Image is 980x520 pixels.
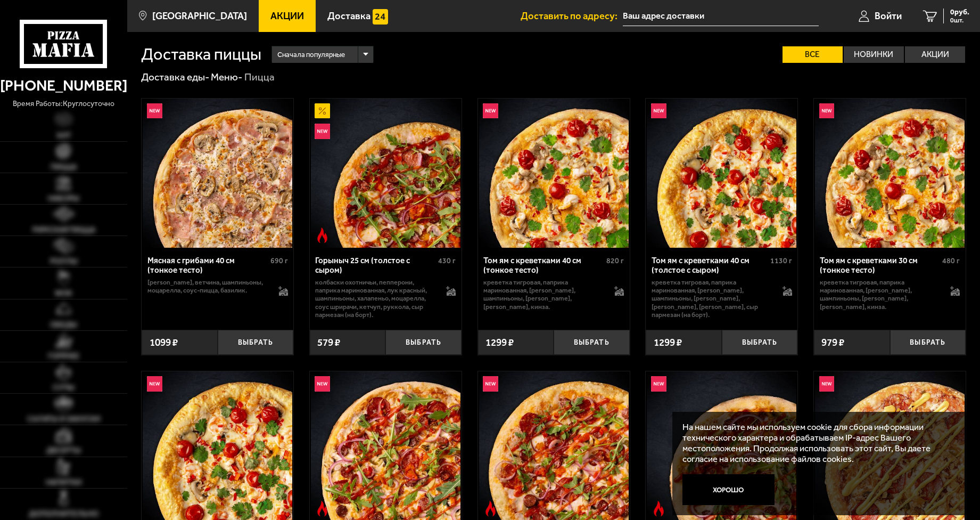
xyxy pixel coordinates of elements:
[646,99,797,248] a: НовинкаТом ям с креветками 40 см (толстое с сыром)
[654,337,682,347] span: 1299 ₽
[942,256,960,265] span: 480 г
[652,256,768,275] div: Том ям с креветками 40 см (толстое с сыром)
[50,321,77,329] span: Обеды
[50,257,78,265] span: Роллы
[770,256,792,265] span: 1130 г
[147,256,268,275] div: Мясная с грибами 40 см (тонкое тесто)
[819,376,835,392] img: Новинка
[652,278,772,319] p: креветка тигровая, паприка маринованная, [PERSON_NAME], шампиньоны, [PERSON_NAME], [PERSON_NAME],...
[315,228,330,243] img: Острое блюдо
[147,103,162,119] img: Новинка
[821,337,844,347] span: 979 ₽
[143,99,292,248] img: Мясная с грибами 40 см (тонкое тесто)
[147,376,162,392] img: Новинка
[483,501,498,516] img: Острое блюдо
[820,256,940,275] div: Том ям с креветками 30 см (тонкое тесто)
[277,45,345,64] span: Сначала популярные
[483,103,498,119] img: Новинка
[890,330,966,355] button: Выбрать
[606,256,624,265] span: 820 г
[48,352,79,360] span: Горячее
[218,330,293,355] button: Выбрать
[315,376,330,392] img: Новинка
[317,337,340,347] span: 579 ₽
[485,337,514,347] span: 1299 ₽
[244,71,275,84] div: Пицца
[651,103,666,119] img: Новинка
[373,9,388,25] img: 15daf4d41897b9f0e9f617042186c801.svg
[270,11,304,21] span: Акции
[483,256,604,275] div: Том ям с креветками 40 см (тонкое тесто)
[29,510,98,518] span: Дополнительно
[315,256,435,275] div: Горыныч 25 см (толстое с сыром)
[483,278,604,311] p: креветка тигровая, паприка маринованная, [PERSON_NAME], шампиньоны, [PERSON_NAME], [PERSON_NAME],...
[479,99,629,248] img: Том ям с креветками 40 см (тонкое тесто)
[327,11,370,21] span: Доставка
[152,11,247,21] span: [GEOGRAPHIC_DATA]
[48,194,79,202] span: Наборы
[623,6,819,26] input: Ваш адрес доставки
[682,474,775,505] button: Хорошо
[27,415,100,423] span: Салаты и закуски
[141,46,261,63] h1: Доставка пиццы
[844,46,904,63] label: Новинки
[783,46,843,63] label: Все
[315,501,330,516] img: Острое блюдо
[815,99,965,248] img: Том ям с креветками 30 см (тонкое тесто)
[315,124,330,139] img: Новинка
[315,278,436,319] p: колбаски Охотничьи, пепперони, паприка маринованная, лук красный, шампиньоны, халапеньо, моцарелл...
[315,103,330,119] img: Акционный
[819,103,835,119] img: Новинка
[46,446,81,454] span: Десерты
[53,384,75,392] span: Супы
[46,478,81,486] span: Напитки
[647,99,796,248] img: Том ям с креветками 40 см (толстое с сыром)
[905,46,965,63] label: Акции
[438,256,456,265] span: 430 г
[310,99,462,248] a: АкционныйНовинкаОстрое блюдоГорыныч 25 см (толстое с сыром)
[651,376,666,392] img: Новинка
[950,17,969,23] span: 0 шт.
[311,99,460,248] img: Горыныч 25 см (толстое с сыром)
[483,376,498,392] img: Новинка
[142,99,293,248] a: НовинкаМясная с грибами 40 см (тонкое тесто)
[950,9,969,16] span: 0 руб.
[32,226,95,234] span: Римская пицца
[270,256,288,265] span: 690 г
[478,99,630,248] a: НовинкаТом ям с креветками 40 см (тонкое тесто)
[521,11,623,21] span: Доставить по адресу:
[651,501,666,516] img: Острое блюдо
[211,71,242,83] a: Меню-
[682,422,950,465] p: На нашем сайте мы используем cookie для сбора информации технического характера и обрабатываем IP...
[147,278,268,295] p: [PERSON_NAME], ветчина, шампиньоны, моцарелла, соус-пицца, базилик.
[56,132,71,140] span: Хит
[820,278,941,311] p: креветка тигровая, паприка маринованная, [PERSON_NAME], шампиньоны, [PERSON_NAME], [PERSON_NAME],...
[385,330,461,355] button: Выбрать
[150,337,178,347] span: 1099 ₽
[554,330,629,355] button: Выбрать
[722,330,797,355] button: Выбрать
[814,99,966,248] a: НовинкаТом ям с креветками 30 см (тонкое тесто)
[55,289,72,297] span: WOK
[141,71,209,83] a: Доставка еды-
[51,163,77,171] span: Пицца
[875,11,902,21] span: Войти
